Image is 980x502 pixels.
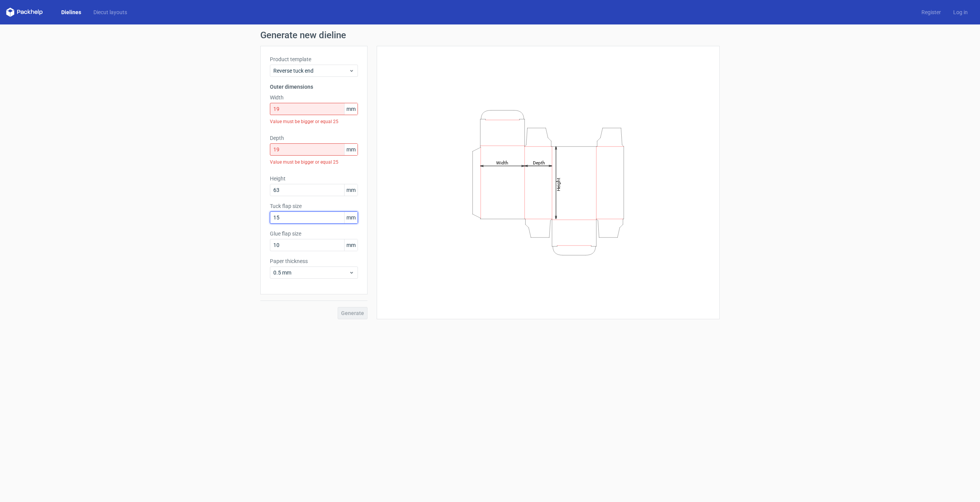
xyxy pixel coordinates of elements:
label: Glue flap size [270,230,358,237]
span: mm [344,184,358,196]
span: mm [344,212,358,223]
span: 0.5 mm [273,269,349,276]
h1: Generate new dieline [260,31,720,40]
a: Diecut layouts [87,8,133,16]
div: Value must be bigger or equal 25 [270,115,358,128]
a: Dielines [55,8,87,16]
h3: Outer dimensions [270,83,358,91]
label: Tuck flap size [270,202,358,210]
span: mm [344,144,358,155]
label: Depth [270,134,358,142]
span: mm [344,103,358,115]
a: Register [915,8,947,16]
span: Reverse tuck end [273,67,349,75]
tspan: Depth [533,160,545,165]
label: Product template [270,55,358,63]
a: Log in [947,8,974,16]
span: mm [344,239,358,251]
div: Value must be bigger or equal 25 [270,156,358,169]
label: Paper thickness [270,257,358,265]
label: Width [270,94,358,101]
label: Height [270,175,358,182]
tspan: Width [496,160,508,165]
tspan: Height [556,177,561,191]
